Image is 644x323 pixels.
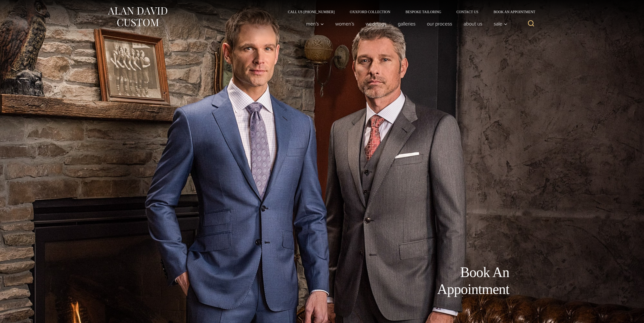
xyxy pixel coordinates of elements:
[398,10,449,14] a: Bespoke Tailoring
[525,18,537,30] button: View Search Form
[280,10,342,14] a: Call Us [PHONE_NUMBER]
[392,19,421,29] a: Galleries
[396,264,509,298] h1: Book An Appointment
[421,19,458,29] a: Our Process
[329,19,360,29] a: Women’s
[107,6,168,28] img: Alan David Custom
[486,10,537,14] a: Book an Appointment
[494,21,507,26] span: Sale
[342,10,398,14] a: Oxxford Collection
[360,19,392,29] a: weddings
[300,19,510,29] nav: Primary Navigation
[458,19,488,29] a: About Us
[306,21,324,26] span: Men’s
[449,10,486,14] a: Contact Us
[280,10,537,14] nav: Secondary Navigation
